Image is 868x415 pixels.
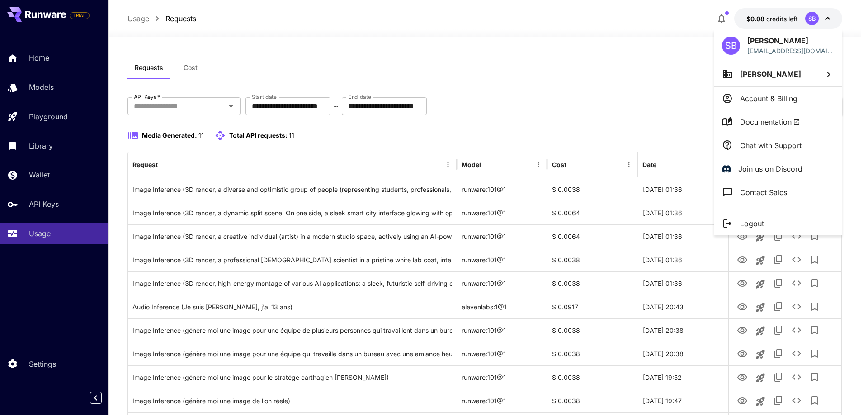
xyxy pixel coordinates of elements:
div: SB [722,37,740,55]
p: Logout [740,218,764,229]
p: Chat with Support [740,140,802,151]
p: Join us on Discord [738,163,802,174]
span: [PERSON_NAME] [740,70,801,79]
button: [PERSON_NAME] [714,62,842,86]
div: sbenhassine098@gmail.com [747,46,834,56]
p: [EMAIL_ADDRESS][DOMAIN_NAME] [747,46,834,56]
p: Account & Billing [740,93,797,104]
p: Contact Sales [740,187,787,198]
span: Documentation [740,117,800,127]
p: [PERSON_NAME] [747,35,834,46]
